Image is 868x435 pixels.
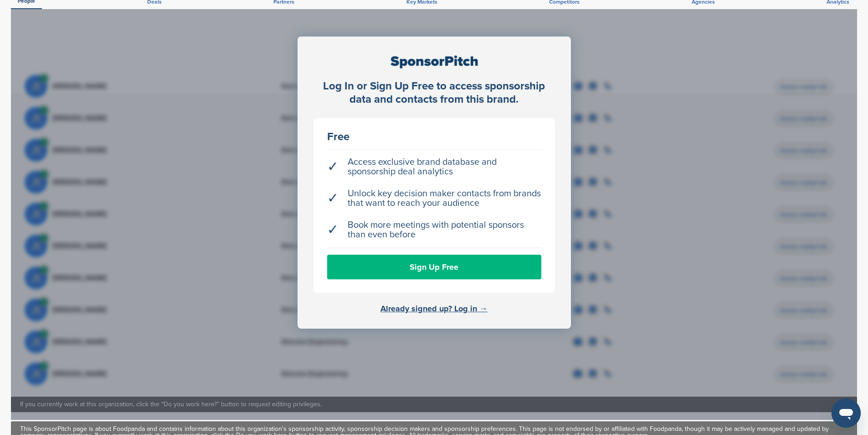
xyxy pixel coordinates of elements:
[327,131,541,142] div: Free
[327,162,339,172] span: ✓
[327,153,541,181] li: Access exclusive brand database and sponsorship deal analytics
[380,304,488,314] a: Already signed up? Log in →
[327,225,339,235] span: ✓
[327,194,339,203] span: ✓
[313,80,555,106] div: Log In or Sign Up Free to access sponsorship data and contacts from this brand.
[327,184,541,213] li: Unlock key decision maker contacts from brands that want to reach your audience
[327,216,541,244] li: Book more meetings with potential sponsors than even before
[327,255,541,279] a: Sign Up Free
[832,398,861,428] iframe: Button to launch messaging window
